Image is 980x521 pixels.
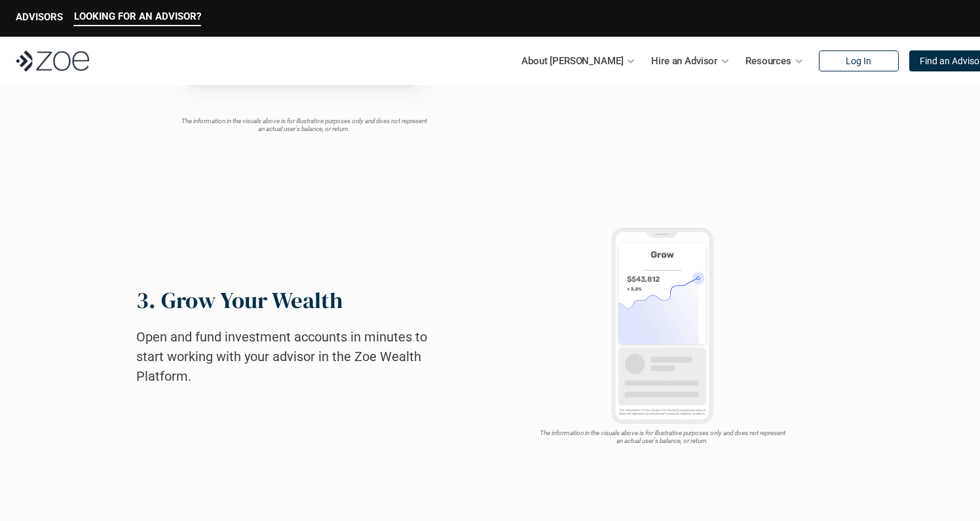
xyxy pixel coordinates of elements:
[819,50,899,71] a: Log In
[136,286,343,314] h2: 3. Grow Your Wealth
[74,10,201,22] p: LOOKING FOR AN ADVISOR?
[136,327,451,386] h2: Open and fund investment accounts in minutes to start working with your advisor in the Zoe Wealth...
[616,437,708,444] em: an actual user's balance, or return.
[181,117,427,125] em: The information in the visuals above is for illustrative purposes only and does not represent
[651,51,717,71] p: Hire an Advisor
[745,51,791,71] p: Resources
[521,51,623,71] p: About [PERSON_NAME]
[16,11,63,23] p: ADVISORS
[16,11,63,26] a: ADVISORS
[846,56,871,67] p: Log In
[540,429,785,436] em: The information in the visuals above is for illustrative purposes only and does not represent
[258,125,350,132] em: an actual user's balance, or return.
